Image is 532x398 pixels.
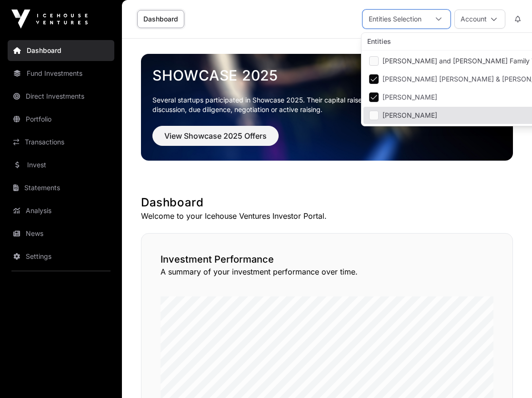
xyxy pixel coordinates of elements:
a: Invest [8,154,114,175]
div: Entities Selection [363,10,427,28]
p: A summary of your investment performance over time. [161,266,493,277]
p: Welcome to your Icehouse Ventures Investor Portal. [141,210,513,222]
a: Analysis [8,200,114,221]
iframe: Chat Widget [484,352,532,398]
a: Dashboard [137,10,184,28]
a: News [8,223,114,244]
button: View Showcase 2025 Offers [152,126,279,146]
img: Showcase 2025 [141,54,513,161]
span: [PERSON_NAME] [382,94,437,101]
a: Transactions [8,132,114,153]
p: Several startups participated in Showcase 2025. Their capital raises may be at different stages o... [152,95,472,114]
a: Direct Investments [8,86,114,107]
a: Portfolio [8,109,114,130]
span: View Showcase 2025 Offers [164,130,267,142]
a: Settings [8,246,114,267]
span: [PERSON_NAME] [382,112,437,119]
h1: Dashboard [141,195,513,210]
h2: Investment Performance [161,253,493,266]
a: Showcase 2025 [152,67,502,84]
a: Fund Investments [8,63,114,84]
a: View Showcase 2025 Offers [152,135,279,145]
button: Account [454,10,505,29]
a: Statements [8,177,114,198]
a: Dashboard [8,40,114,61]
img: Icehouse Ventures Logo [11,10,88,29]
